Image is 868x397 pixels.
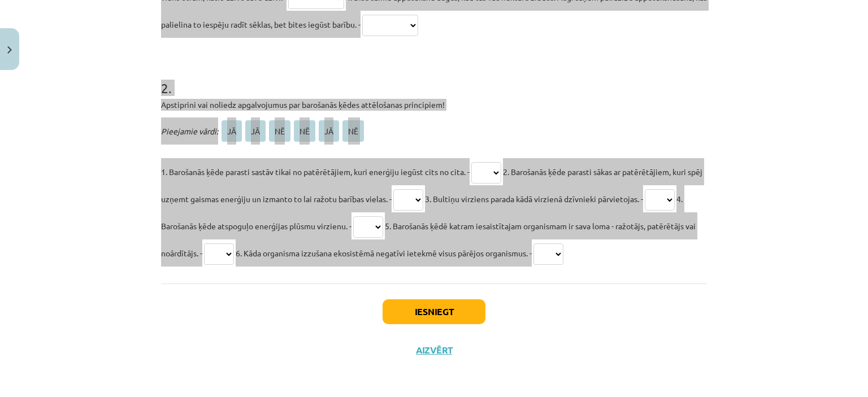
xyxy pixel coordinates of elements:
[383,299,485,324] button: Iesniegt
[236,248,532,258] span: 6. Kāda organisma izzušana ekosistēmā negatīvi ietekmē visus pārējos organismus. -
[161,126,218,136] span: Pieejamie vārdi:
[161,60,707,95] h1: 2 .
[294,120,315,142] span: NĒ
[425,194,643,204] span: 3. Bultiņu virziens parada kādā virzienā dzīvnieki pārvietojas. -
[161,221,696,258] span: 5. Barošanās ķēdē katram iesaistītajam organismam ir sava loma - ražotājs, patērētājs vai noārdīt...
[269,120,290,142] span: NĒ
[413,344,455,356] button: Aizvērt
[161,167,470,177] span: 1. Barošanās ķēde parasti sastāv tikai no patērētājiem, kuri enerģiju iegūst cits no cita. -
[319,120,339,142] span: JĀ
[222,120,242,142] span: JĀ
[161,99,707,111] p: Apstiprini vai noliedz apgalvojumus par barošanās ķēdes attēlošanas principiem!
[245,120,266,142] span: JĀ
[342,120,364,142] span: NĒ
[7,46,12,54] img: icon-close-lesson-0947bae3869378f0d4975bcd49f059093ad1ed9edebbc8119c70593378902aed.svg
